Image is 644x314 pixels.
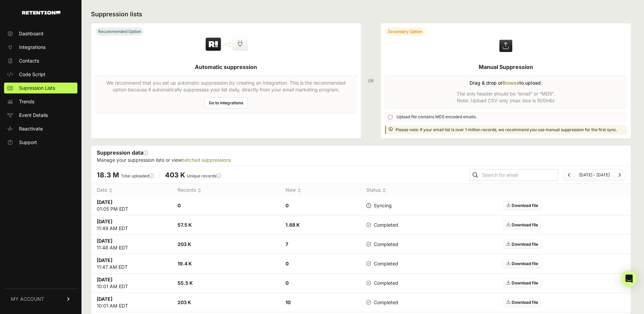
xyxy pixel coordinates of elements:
a: Download file [503,240,541,249]
a: Download file [503,259,541,268]
th: New [280,184,361,196]
input: Search for email [481,170,558,180]
td: 11:47 AM EDT [91,254,172,274]
span: 403 K [165,171,185,179]
input: Upload file contains MD5 encoded emails. [388,115,392,119]
span: Reactivate [19,125,43,132]
strong: 10 [286,299,291,305]
td: 10:01 AM EDT [91,293,172,312]
span: Upload file contains MD5 encoded emails. [397,114,477,120]
img: no_sort-eaf950dc5ab64cae54d48a5578032e96f70b2ecb7d747501f34c8f2db400fb66.gif [198,188,201,193]
div: Open Intercom Messenger [621,271,637,287]
span: Supression Lists [19,85,55,91]
strong: [DATE] [97,238,112,244]
strong: 57.5 K [178,222,192,228]
img: Retention [205,37,222,52]
span: Support [19,139,37,146]
img: no_sort-eaf950dc5ab64cae54d48a5578032e96f70b2ecb7d747501f34c8f2db400fb66.gif [109,188,113,193]
span: Completed [366,299,398,306]
img: no_sort-eaf950dc5ab64cae54d48a5578032e96f70b2ecb7d747501f34c8f2db400fb66.gif [382,188,386,193]
img: integration [225,44,230,45]
span: Contacts [19,57,39,64]
strong: 19.4 K [178,261,192,266]
div: Suppression data [91,146,631,166]
span: Dashboard [19,30,43,37]
div: Recommended Option [95,28,144,36]
span: Completed [366,241,398,248]
span: Completed [366,222,398,228]
th: Status [361,184,415,196]
h2: Suppression lists [91,10,631,19]
th: Records [172,184,280,196]
a: Download file [503,279,541,287]
td: 11:48 AM EDT [91,235,172,254]
strong: 7 [286,241,288,247]
th: Date [91,184,172,196]
span: Integrations [19,44,45,51]
strong: 0 [286,261,289,266]
img: no_sort-eaf950dc5ab64cae54d48a5578032e96f70b2ecb7d747501f34c8f2db400fb66.gif [297,188,301,193]
a: batched suppressions [182,157,231,163]
strong: [DATE] [97,257,112,263]
label: Unique records [187,173,221,178]
span: Trends [19,98,34,105]
img: integration [225,46,230,47]
strong: 0 [286,203,289,208]
p: We recommend that you set up automatic suppression by creating an Integration. This is the recomm... [100,80,352,93]
td: 01:05 PM EDT [91,196,172,215]
strong: [DATE] [97,296,112,302]
a: Download file [503,221,541,229]
span: 18.3 M [97,171,119,179]
strong: 203 K [178,241,191,247]
a: Download file [503,298,541,307]
li: [DATE] - [DATE] [575,172,614,178]
a: Next [618,172,621,177]
strong: [DATE] [97,199,112,205]
a: Dashboard [4,28,77,39]
h5: Automatic suppression [195,63,257,71]
img: Retention.com [22,11,60,15]
span: Completed [366,280,398,286]
nav: Page navigation [564,169,625,181]
a: Trends [4,96,77,107]
label: Total uploaded [121,173,154,178]
a: Go to integrations [204,97,248,109]
a: Support [4,137,77,148]
strong: [DATE] [97,219,112,224]
strong: 203 K [178,299,191,305]
a: Reactivate [4,123,77,134]
span: Event Details [19,112,48,119]
td: 10:01 AM EDT [91,274,172,293]
strong: 0 [286,280,289,286]
strong: 1.68 K [286,222,300,228]
td: 11:49 AM EDT [91,215,172,235]
span: Code Script [19,71,45,78]
a: Code Script [4,69,77,80]
strong: 0 [178,203,181,208]
a: Download file [503,201,541,210]
a: Previous [568,172,571,177]
span: Completed [366,260,398,267]
span: Syncing [366,202,392,209]
div: OR [368,23,374,139]
a: Integrations [4,42,77,53]
p: Manage your suppression lists or view [97,157,625,163]
a: Supression Lists [4,83,77,93]
a: MY ACCOUNT [4,289,77,309]
img: integration [225,42,230,43]
span: MY ACCOUNT [11,296,44,302]
a: Event Details [4,110,77,121]
strong: [DATE] [97,277,112,282]
strong: 55.5 K [178,280,193,286]
a: Contacts [4,55,77,66]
